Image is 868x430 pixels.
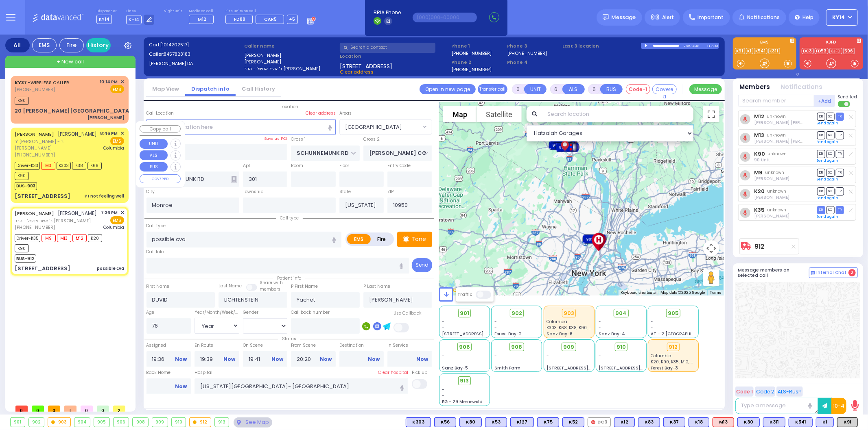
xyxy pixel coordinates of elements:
div: 908 [549,139,573,151]
a: WIRELESS CALLER [15,79,69,86]
a: M13 [754,132,764,138]
label: City [146,189,155,195]
span: K90 [15,172,29,180]
span: EMS [110,85,124,93]
label: First Name [146,283,170,290]
button: Toggle fullscreen view [703,106,719,122]
div: BLS [406,417,431,427]
span: M12 [198,16,206,22]
input: Search member [738,95,814,107]
button: Code-1 [626,84,650,94]
span: 905 [668,309,679,317]
label: From Scene [291,342,336,349]
span: DR [817,150,825,158]
span: K38 [72,162,86,170]
a: Send again [817,121,839,126]
div: ALS [713,417,734,427]
span: Help [802,14,813,21]
span: Abraham Schwartz [754,176,789,182]
a: Now [368,356,380,363]
span: K20 [88,234,102,242]
button: Show street map [443,106,477,122]
label: En Route [195,342,239,349]
span: Clear address [340,69,374,75]
span: TR [836,187,844,195]
a: K311 [768,48,780,54]
span: Send text [838,94,858,100]
span: DR [817,169,825,176]
div: BLS [614,417,635,427]
label: Fire units on call [225,9,298,14]
div: Pt not feeling well [85,193,124,199]
span: Call type [276,215,303,221]
a: Now [320,356,332,363]
div: 902 [29,418,44,427]
div: 904 [74,418,90,427]
a: K1 [746,48,753,54]
div: possible cva [97,265,124,271]
button: ALS [140,150,168,160]
gmp-advanced-marker: New York Presbyterian Hospital- Columbia Campus [593,236,605,248]
span: DR [817,113,825,120]
label: Last 3 location [563,43,641,50]
span: - [494,319,497,325]
span: [PHONE_NUMBER] [15,224,55,230]
button: COVERED [140,174,181,183]
div: 901 [11,418,25,427]
div: [PERSON_NAME] [87,115,124,121]
label: Apt [243,163,250,169]
span: K90 [15,244,29,252]
span: 0 [81,406,93,412]
button: Transfer call [478,84,507,94]
span: MONROE VILLAGE [340,119,421,134]
img: icon-hospital.png [589,233,608,251]
button: UNIT [140,139,168,149]
label: Back Home [146,369,191,376]
label: ר' אשר אנשיל - הרר [PERSON_NAME] [244,65,337,72]
gmp-advanced-marker: Client [559,137,571,149]
button: Members [740,83,770,92]
input: Search a contact [340,43,435,53]
span: BUS-903 [15,182,37,190]
a: K91 [735,48,745,54]
div: All [5,38,30,52]
span: unknown [767,113,786,119]
a: Send again [817,139,839,144]
div: BLS [737,417,760,427]
label: Hospital [195,369,212,376]
span: +5 [289,16,295,22]
button: Drag Pegman onto the map to open Street View [703,269,719,286]
span: Other building occupants [231,176,237,182]
gmp-advanced-marker: 908 [555,139,567,151]
div: BLS [789,417,813,427]
a: K541 [754,48,767,54]
img: client-location.gif [559,134,571,152]
label: EMS [733,40,796,46]
span: Phone 2 [451,59,504,66]
a: M9 [754,169,763,176]
button: UNIT [524,84,547,94]
span: TR [836,131,844,139]
span: unknown [767,188,787,194]
span: SO [826,131,835,139]
button: Covered [652,84,677,94]
a: [PERSON_NAME] [15,210,54,217]
span: Phone 4 [507,59,560,66]
span: KY14 [833,14,845,21]
label: Areas [339,110,352,117]
span: DR [817,187,825,195]
span: ✕ [120,209,124,216]
label: In Service [387,342,432,349]
label: Pick up [412,369,427,376]
a: Open in new page [420,84,476,94]
img: Logo [32,12,86,22]
span: M9 [42,234,56,242]
span: EMS [110,216,124,224]
span: SO [826,187,835,195]
div: 913 [215,418,229,427]
button: Send [412,258,432,272]
label: Destination [339,342,384,349]
span: KY14 [96,15,112,24]
button: Internal Chat 2 [809,267,858,278]
small: Share with [260,280,283,286]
